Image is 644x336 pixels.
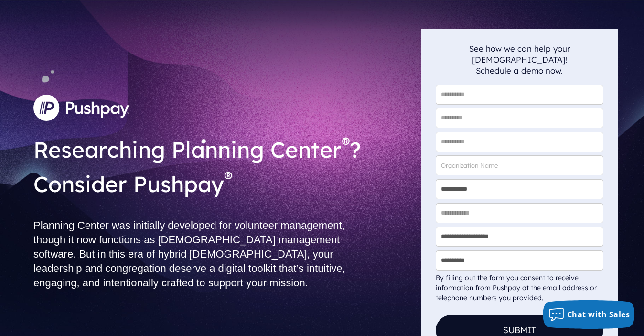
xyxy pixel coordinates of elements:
input: Organization Name [436,155,603,175]
span: Chat with Sales [567,309,630,320]
button: Chat with Sales [543,300,635,329]
p: See how we can help your [DEMOGRAPHIC_DATA]! Schedule a demo now. [436,43,603,76]
h2: Planning Center was initially developed for volunteer management, though it now functions as [DEM... [33,211,413,298]
h1: Researching Planning Center ? Consider Pushpay [33,125,413,204]
sup: ® [342,132,350,153]
sup: ® [224,167,232,188]
div: By filling out the form you consent to receive information from Pushpay at the email address or t... [436,273,603,303]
